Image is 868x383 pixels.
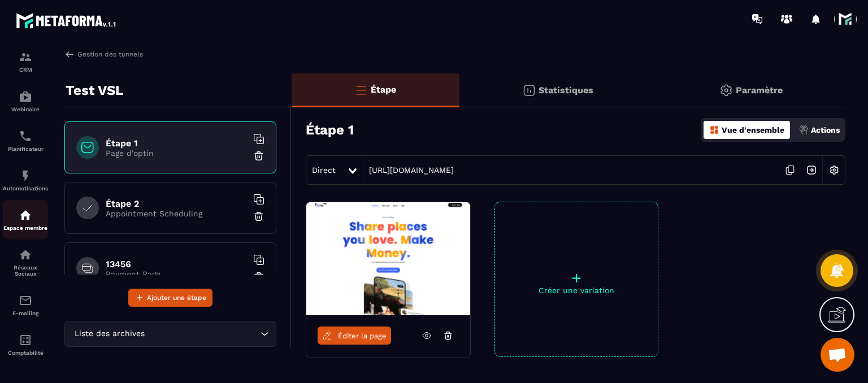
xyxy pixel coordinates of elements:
[19,208,32,222] img: automations
[354,83,368,97] img: bars-o.4a397970.svg
[3,225,48,231] p: Espace membre
[66,79,123,102] p: Test VSL
[3,310,48,316] p: E-mailing
[3,106,48,112] p: Webinaire
[3,200,48,240] a: automationsautomationsEspace membre
[801,159,822,181] img: arrow-next.bcc2205e.svg
[72,328,147,340] span: Liste des archives
[106,259,247,269] h6: 13456
[106,269,247,278] p: Payment Page
[147,328,258,340] input: Search for option
[3,240,48,285] a: social-networksocial-networkRéseaux Sociaux
[3,285,48,325] a: emailemailE-mailing
[253,271,264,282] img: trash
[253,211,264,222] img: trash
[495,270,658,286] p: +
[19,50,32,64] img: formation
[3,160,48,200] a: automationsautomationsAutomatisations
[3,121,48,160] a: schedulerschedulerPlanificateur
[16,10,118,31] img: logo
[106,149,247,158] p: Page d'optin
[371,84,396,95] p: Étape
[19,90,32,103] img: automations
[522,84,536,97] img: stats.20deebd0.svg
[19,333,32,347] img: accountant
[64,321,276,347] div: Search for option
[3,264,48,277] p: Réseaux Sociaux
[823,159,845,181] img: setting-w.858f3a88.svg
[3,146,48,152] p: Planificateur
[106,198,247,209] h6: Étape 2
[128,289,212,307] button: Ajouter une étape
[19,248,32,262] img: social-network
[736,85,783,95] p: Paramètre
[3,185,48,191] p: Automatisations
[3,81,48,121] a: automationsautomationsWebinaire
[709,125,719,135] img: dashboard-orange.40269519.svg
[798,125,809,135] img: actions.d6e523a2.png
[338,332,387,340] span: Éditer la page
[253,150,264,162] img: trash
[3,350,48,356] p: Comptabilité
[312,166,336,175] span: Direct
[19,294,32,307] img: email
[719,84,733,97] img: setting-gr.5f69749f.svg
[19,129,32,143] img: scheduler
[363,166,454,175] a: [URL][DOMAIN_NAME]
[106,209,247,218] p: Appointment Scheduling
[3,67,48,73] p: CRM
[318,327,391,345] a: Éditer la page
[64,49,143,59] a: Gestion des tunnels
[821,338,854,372] a: Ouvrir le chat
[306,122,354,138] h3: Étape 1
[19,169,32,182] img: automations
[811,125,840,134] p: Actions
[306,202,470,315] img: image
[106,138,247,149] h6: Étape 1
[64,49,75,59] img: arrow
[539,85,593,95] p: Statistiques
[3,42,48,81] a: formationformationCRM
[722,125,784,134] p: Vue d'ensemble
[3,325,48,364] a: accountantaccountantComptabilité
[495,286,658,295] p: Créer une variation
[147,292,206,303] span: Ajouter une étape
